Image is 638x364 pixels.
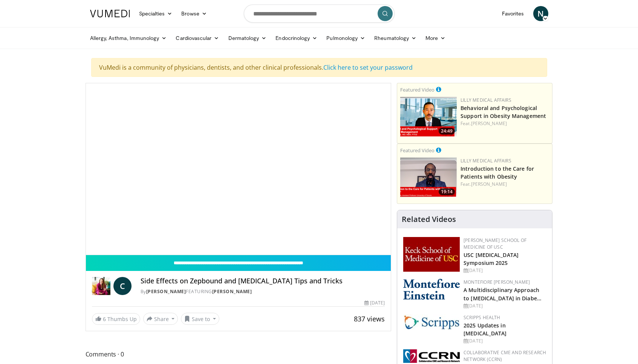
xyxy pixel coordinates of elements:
a: 6 Thumbs Up [92,313,140,325]
img: c9f2b0b7-b02a-4276-a72a-b0cbb4230bc1.jpg.150x105_q85_autocrop_double_scale_upscale_version-0.2.jpg [403,314,460,330]
div: [DATE] [464,303,546,309]
a: More [421,31,450,46]
input: Search topics, interventions [244,5,395,23]
span: 837 views [354,314,385,323]
a: [PERSON_NAME] [212,288,252,295]
div: [DATE] [464,338,546,344]
img: acc2e291-ced4-4dd5-b17b-d06994da28f3.png.150x105_q85_crop-smart_upscale.png [400,158,457,197]
img: Dr. Carolynn Francavilla [92,277,110,295]
span: 24:49 [439,128,455,135]
a: Lilly Medical Affairs [461,97,511,103]
div: [DATE] [364,300,385,306]
a: [PERSON_NAME] [471,181,507,187]
a: Allergy, Asthma, Immunology [86,31,171,46]
a: Behavioral and Psychological Support in Obesity Management [461,104,546,119]
a: Cardiovascular [171,31,223,46]
a: [PERSON_NAME] School of Medicine of USC [464,237,526,250]
div: By FEATURING [141,288,385,295]
span: 19:14 [439,188,455,195]
a: Browse [177,6,211,21]
span: 6 [103,315,106,323]
h4: Side Effects on Zepbound and [MEDICAL_DATA] Tips and Tricks [141,277,385,285]
div: Feat. [461,181,549,188]
img: ba3304f6-7838-4e41-9c0f-2e31ebde6754.png.150x105_q85_crop-smart_upscale.png [400,97,457,136]
a: Lilly Medical Affairs [461,158,511,164]
a: Introduction to the Care for Patients with Obesity [461,165,534,180]
a: Pulmonology [322,31,370,46]
a: N [533,6,548,21]
a: Rheumatology [370,31,421,46]
div: [DATE] [464,267,546,274]
a: [PERSON_NAME] [471,120,507,127]
a: 19:14 [400,158,457,197]
a: Collaborative CME and Research Network (CCRN) [464,349,546,362]
a: Scripps Health [464,314,500,321]
a: C [113,277,132,295]
video-js: Video Player [86,83,391,255]
div: VuMedi is a community of physicians, dentists, and other clinical professionals. [91,58,547,77]
a: USC [MEDICAL_DATA] Symposium 2025 [464,251,519,266]
a: 2025 Updates in [MEDICAL_DATA] [464,322,506,337]
small: Featured Video [400,86,435,93]
img: b0142b4c-93a1-4b58-8f91-5265c282693c.png.150x105_q85_autocrop_double_scale_upscale_version-0.2.png [403,279,460,300]
h4: Related Videos [402,215,456,224]
a: Montefiore [PERSON_NAME] [464,279,530,285]
a: Specialties [135,6,177,21]
a: Click here to set your password [323,63,413,72]
small: Featured Video [400,147,435,154]
a: Dermatology [224,31,271,46]
img: 7b941f1f-d101-407a-8bfa-07bd47db01ba.png.150x105_q85_autocrop_double_scale_upscale_version-0.2.jpg [403,237,460,272]
span: Comments 0 [86,349,392,359]
img: VuMedi Logo [90,10,130,17]
a: A Multidisciplinary Approach to [MEDICAL_DATA] in Diabe… [464,286,542,301]
img: a04ee3ba-8487-4636-b0fb-5e8d268f3737.png.150x105_q85_autocrop_double_scale_upscale_version-0.2.png [403,349,460,363]
div: Feat. [461,120,549,127]
a: [PERSON_NAME] [146,288,186,295]
a: Endocrinology [271,31,322,46]
button: Save to [181,313,219,325]
a: Favorites [497,6,529,21]
a: 24:49 [400,97,457,136]
button: Share [143,313,178,325]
